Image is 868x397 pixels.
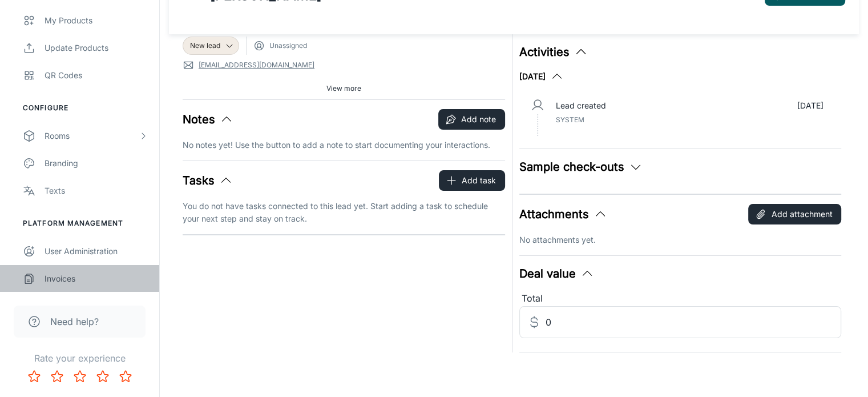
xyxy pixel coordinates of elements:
[269,41,307,51] span: Unassigned
[183,172,233,189] button: Tasks
[183,139,505,151] p: No notes yet! Use the button to add a note to start documenting your interactions.
[23,365,46,388] button: Rate 1 star
[748,204,841,224] button: Add attachment
[519,291,842,306] div: Total
[519,43,588,61] button: Activities
[68,365,91,388] button: Rate 3 star
[183,37,239,55] div: New lead
[45,185,148,197] div: Texts
[556,115,584,124] span: System
[519,158,643,175] button: Sample check-outs
[326,83,361,94] span: View more
[519,206,607,223] button: Attachments
[556,99,606,112] p: Lead created
[114,365,137,388] button: Rate 5 star
[45,69,148,82] div: QR Codes
[50,315,99,328] span: Need help?
[519,265,594,282] button: Deal value
[322,80,366,97] button: View more
[438,109,505,130] button: Add note
[190,41,220,51] span: New lead
[45,42,148,54] div: Update Products
[546,306,842,338] input: Estimated deal value
[45,14,148,27] div: My Products
[797,99,823,112] p: [DATE]
[439,170,505,191] button: Add task
[45,245,148,258] div: User Administration
[199,60,314,70] a: [EMAIL_ADDRESS][DOMAIN_NAME]
[9,351,150,365] p: Rate your experience
[519,234,842,246] p: No attachments yet.
[45,272,148,285] div: Invoices
[45,130,139,142] div: Rooms
[91,365,114,388] button: Rate 4 star
[46,365,68,388] button: Rate 2 star
[183,111,233,128] button: Notes
[183,200,505,225] p: You do not have tasks connected to this lead yet. Start adding a task to schedule your next step ...
[519,70,564,83] button: [DATE]
[45,157,148,170] div: Branding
